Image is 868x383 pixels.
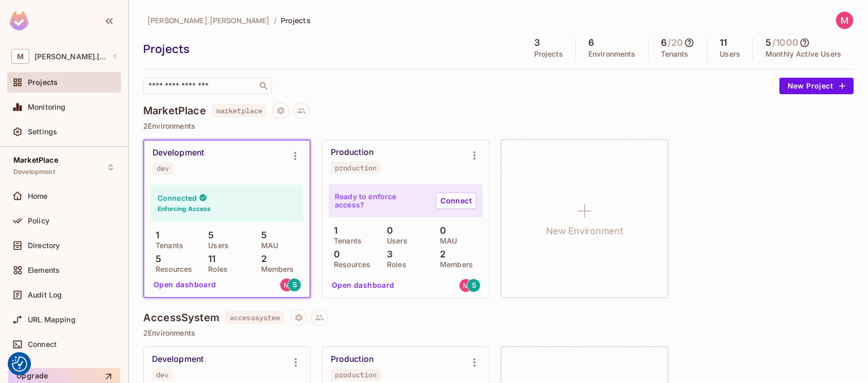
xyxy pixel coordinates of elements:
h4: Connected [158,193,197,203]
h5: 6 [588,38,594,48]
h4: AccessSystem [143,311,219,324]
span: Audit Log [28,291,62,299]
p: Roles [382,260,406,269]
p: 0 [435,225,446,236]
h5: 5 [765,38,771,48]
div: Development [152,354,203,364]
h6: Enforcing Access [158,204,211,214]
p: Tenants [329,237,362,245]
span: [PERSON_NAME].[PERSON_NAME] [147,15,270,25]
p: MAU [256,241,278,250]
p: Tenants [150,241,183,250]
p: 2 Environments [143,329,854,337]
img: SReyMgAAAABJRU5ErkJggg== [10,11,28,30]
p: Users [720,50,740,58]
p: 2 [256,254,267,264]
span: MarketPlace [13,156,58,164]
p: Members [256,265,294,273]
p: Resources [329,260,370,269]
img: wojcik.michal.dev@gmail.com [280,278,293,291]
div: dev [156,371,168,379]
h5: / 20 [668,38,683,48]
h4: MarketPlace [143,105,206,117]
div: production [335,371,377,379]
p: 5 [203,230,214,240]
img: Michał Wójcik [836,12,853,29]
button: Open dashboard [328,277,399,293]
span: Development [13,168,55,176]
p: 0 [382,225,393,236]
button: New Project [779,78,854,94]
p: 0 [329,249,340,259]
p: Users [203,241,229,250]
span: Project settings [291,315,307,324]
p: Roles [203,265,228,273]
span: Projects [28,78,58,86]
p: 1 [150,230,159,240]
span: accesssystem [226,311,284,324]
p: 2 Environments [143,122,854,130]
button: Environment settings [464,352,485,373]
div: dev [157,164,169,172]
button: Environment settings [285,146,305,166]
p: 2 [435,249,446,259]
p: Environments [588,50,636,58]
span: Project settings [273,108,289,117]
span: Directory [28,241,60,250]
button: Environment settings [285,352,306,373]
h5: / 1000 [772,38,798,48]
p: Members [435,260,473,269]
p: 3 [382,249,393,259]
button: Environment settings [464,145,485,166]
div: Development [152,148,204,158]
h5: 6 [661,38,667,48]
button: Consent Preferences [12,356,27,372]
span: Projects [281,15,311,25]
span: Policy [28,217,49,225]
p: Tenants [661,50,689,58]
button: Open dashboard [149,276,220,293]
div: Projects [143,41,517,57]
a: Connect [436,193,476,209]
div: Production [331,354,373,364]
p: Users [382,237,407,245]
h5: 11 [720,38,727,48]
span: Settings [28,128,57,136]
img: wojcik.michal.dev@gmail.com [459,279,472,292]
p: 11 [203,254,215,264]
span: Monitoring [28,103,66,111]
div: production [335,164,377,172]
span: M [11,49,29,64]
span: marketplace [212,104,267,117]
p: Resources [150,265,192,273]
span: Elements [28,266,60,274]
span: S [472,282,476,289]
span: Workspace: michal.wojcik [35,53,107,61]
li: / [274,15,277,25]
p: 1 [329,225,337,236]
span: URL Mapping [28,316,76,324]
p: Monthly Active Users [765,50,841,58]
span: S [293,281,297,288]
p: 5 [150,254,161,264]
p: 5 [256,230,267,240]
span: Connect [28,340,57,349]
p: MAU [435,237,457,245]
h5: 3 [534,38,540,48]
span: Home [28,192,48,200]
img: Revisit consent button [12,356,27,372]
div: Production [331,147,373,158]
h1: New Environment [546,223,623,239]
p: Projects [534,50,563,58]
p: Ready to enforce access? [335,193,428,209]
